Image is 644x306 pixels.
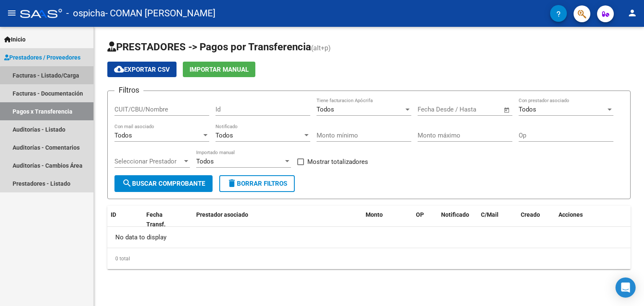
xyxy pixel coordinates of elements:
[307,157,368,167] span: Mostrar totalizadores
[190,66,249,73] span: Importar Manual
[311,44,331,52] span: (alt+p)
[4,35,26,44] span: Inicio
[502,105,512,115] button: Open calendar
[413,206,438,233] datatable-header-cell: OP
[517,206,555,233] datatable-header-cell: Creado
[416,211,424,218] span: OP
[558,211,583,218] span: Acciones
[317,106,334,113] span: Todos
[418,106,452,113] input: Fecha inicio
[114,158,182,165] span: Seleccionar Prestador
[615,277,636,298] div: Open Intercom Messenger
[459,106,500,113] input: Fecha fin
[114,175,213,192] button: Buscar Comprobante
[193,206,362,233] datatable-header-cell: Prestador asociado
[519,106,536,113] span: Todos
[183,62,255,77] button: Importar Manual
[227,178,237,188] mat-icon: delete
[219,175,295,192] button: Borrar Filtros
[438,206,478,233] datatable-header-cell: Notificado
[478,206,517,233] datatable-header-cell: C/Mail
[196,158,214,165] span: Todos
[216,132,233,139] span: Todos
[122,180,205,187] span: Buscar Comprobante
[114,66,170,73] span: Exportar CSV
[4,53,80,62] span: Prestadores / Proveedores
[107,227,631,248] div: No data to display
[105,4,216,23] span: - COMAN [PERSON_NAME]
[107,248,631,269] div: 0 total
[7,8,17,18] mat-icon: menu
[196,211,248,218] span: Prestador asociado
[107,41,311,53] span: PRESTADORES -> Pagos por Transferencia
[114,64,124,74] mat-icon: cloud_download
[111,211,116,218] span: ID
[114,132,132,139] span: Todos
[107,62,177,77] button: Exportar CSV
[114,84,143,96] h3: Filtros
[146,211,166,228] span: Fecha Transf.
[122,178,132,188] mat-icon: search
[627,8,637,18] mat-icon: person
[107,206,143,233] datatable-header-cell: ID
[521,211,540,218] span: Creado
[441,211,469,218] span: Notificado
[362,206,413,233] datatable-header-cell: Monto
[481,211,499,218] span: C/Mail
[143,206,181,233] datatable-header-cell: Fecha Transf.
[227,180,287,187] span: Borrar Filtros
[366,211,383,218] span: Monto
[555,206,631,233] datatable-header-cell: Acciones
[66,4,105,23] span: - ospicha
